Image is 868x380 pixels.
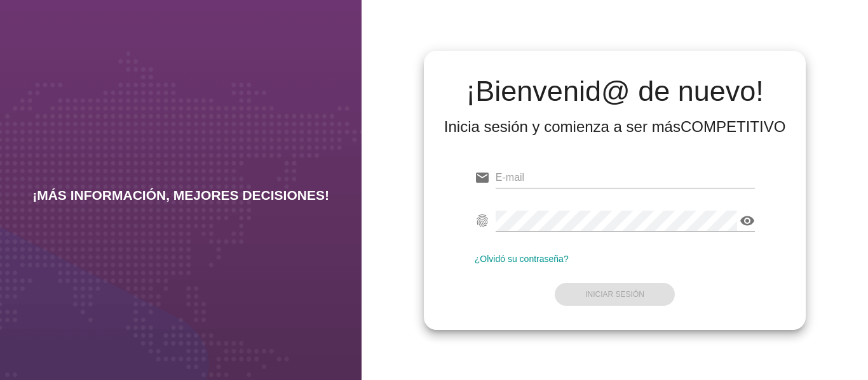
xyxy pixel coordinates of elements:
[475,213,490,228] i: fingerprint
[444,76,786,107] h2: ¡Bienvenid@ de nuevo!
[475,254,569,264] a: ¿Olvidó su contraseña?
[496,167,756,188] input: E-mail
[740,213,755,228] i: visibility
[475,170,490,185] i: email
[32,188,329,203] h2: ¡MÁS INFORMACIÓN, MEJORES DECISIONES!
[444,117,786,137] div: Inicia sesión y comienza a ser más
[681,118,785,135] strong: COMPETITIVO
